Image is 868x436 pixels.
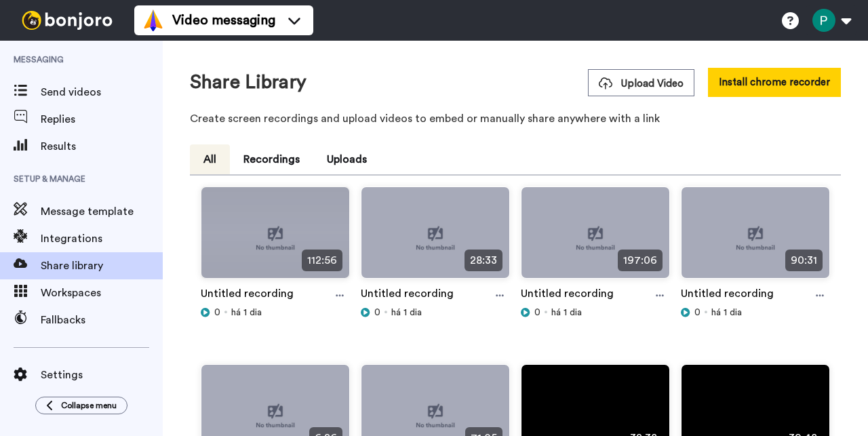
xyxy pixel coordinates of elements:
span: Collapse menu [61,400,117,411]
span: 90:31 [785,250,823,271]
span: Results [41,138,163,155]
span: 0 [214,306,220,319]
img: no-thumbnail.jpg [201,187,349,290]
span: 28:33 [465,250,502,271]
img: no-thumbnail.jpg [682,187,829,290]
button: Recordings [230,144,313,174]
span: Fallbacks [41,312,163,328]
span: Upload Video [599,77,684,91]
button: Collapse menu [35,397,127,414]
button: Upload Video [588,69,694,96]
span: Share library [41,258,163,274]
p: Create screen recordings and upload videos to embed or manually share anywhere with a link [190,111,841,127]
button: Uploads [313,144,380,174]
img: no-thumbnail.jpg [521,187,669,290]
a: Untitled recording [521,285,614,306]
span: Replies [41,111,163,127]
span: Settings [41,367,163,383]
span: Send videos [41,84,163,100]
span: 0 [534,306,540,319]
button: All [190,144,230,174]
button: Install chrome recorder [708,68,841,97]
span: Integrations [41,231,163,247]
span: 112:56 [302,250,342,271]
a: Untitled recording [681,285,774,306]
span: 0 [694,306,701,319]
img: vm-color.svg [142,9,164,31]
div: há 1 dia [521,306,670,319]
img: bj-logo-header-white.svg [16,11,118,30]
a: Untitled recording [201,285,294,306]
div: há 1 dia [201,306,350,319]
a: Untitled recording [361,285,454,306]
div: há 1 dia [361,306,510,319]
span: Workspaces [41,285,163,301]
img: no-thumbnail.jpg [361,187,509,290]
span: Message template [41,203,163,220]
span: 197:06 [618,250,663,271]
span: Video messaging [172,11,275,30]
h1: Share Library [190,72,307,93]
span: 0 [374,306,380,319]
div: há 1 dia [681,306,830,319]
